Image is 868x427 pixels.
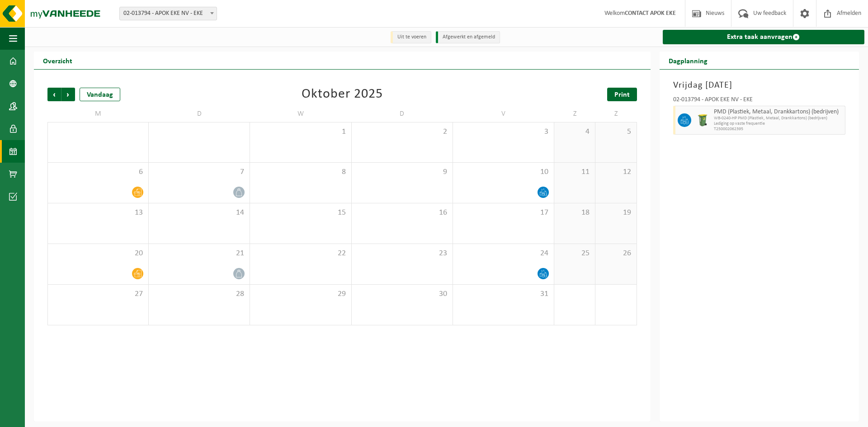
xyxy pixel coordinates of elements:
[356,167,448,177] span: 9
[52,289,144,299] span: 27
[80,88,120,101] div: Vandaag
[554,106,595,122] td: Z
[356,249,448,258] span: 23
[559,167,590,177] span: 11
[47,88,61,101] span: Vorige
[696,113,709,127] img: WB-0240-HPE-GN-50
[673,97,845,106] div: 02-013794 - APOK EKE NV - EKE
[255,127,346,137] span: 1
[660,52,717,69] h2: Dagplanning
[458,127,549,137] span: 3
[47,106,149,122] td: M
[600,167,632,177] span: 12
[607,88,637,101] a: Print
[255,289,346,299] span: 29
[458,289,549,299] span: 31
[595,106,637,122] td: Z
[52,208,144,218] span: 13
[458,208,549,218] span: 17
[436,31,500,43] li: Afgewerkt en afgemeld
[61,88,75,101] span: Volgende
[600,249,632,258] span: 26
[559,249,590,258] span: 25
[453,106,554,122] td: V
[255,208,346,218] span: 15
[255,167,346,177] span: 8
[559,208,590,218] span: 18
[302,88,383,101] div: Oktober 2025
[663,30,864,44] a: Extra taak aanvragen
[391,31,431,43] li: Uit te voeren
[153,289,245,299] span: 28
[559,127,590,137] span: 4
[625,10,676,17] strong: CONTACT APOK EKE
[356,208,448,218] span: 16
[250,106,351,122] td: W
[153,208,245,218] span: 14
[52,249,144,258] span: 20
[714,127,843,132] span: T250002062395
[255,249,346,258] span: 22
[714,116,843,121] span: WB-0240-HP PMD (Plastiek, Metaal, Drankkartons) (bedrijven)
[458,167,549,177] span: 10
[34,52,81,69] h2: Overzicht
[120,7,217,20] span: 02-013794 - APOK EKE NV - EKE
[153,167,245,177] span: 7
[352,106,453,122] td: D
[714,121,843,127] span: Lediging op vaste frequentie
[673,79,845,92] h3: Vrijdag [DATE]
[714,108,843,116] span: PMD (Plastiek, Metaal, Drankkartons) (bedrijven)
[52,167,144,177] span: 6
[600,208,632,218] span: 19
[614,91,630,99] span: Print
[600,127,632,137] span: 5
[356,289,448,299] span: 30
[149,106,250,122] td: D
[153,249,245,258] span: 21
[356,127,448,137] span: 2
[458,249,549,258] span: 24
[119,7,217,20] span: 02-013794 - APOK EKE NV - EKE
